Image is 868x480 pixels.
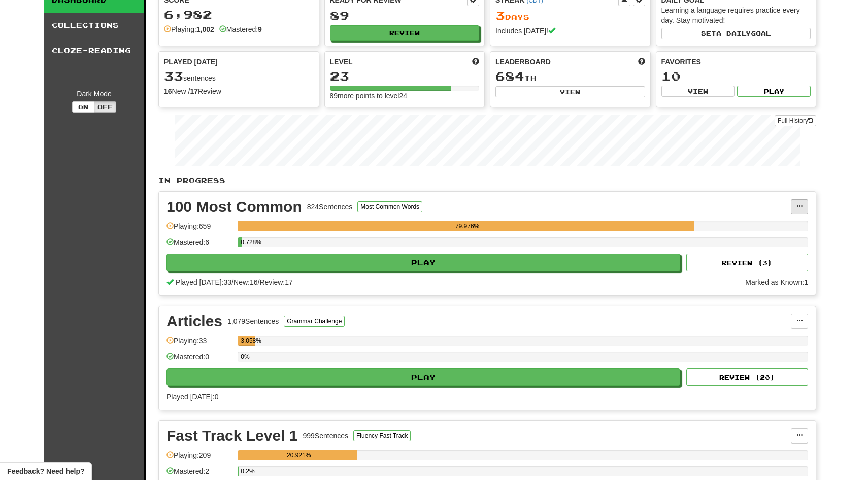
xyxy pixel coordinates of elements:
span: a daily [716,30,751,37]
strong: 9 [258,25,262,33]
div: 1,079 Sentences [227,316,279,326]
div: 89 [330,9,480,22]
div: 20.921% [241,450,357,460]
button: Review (3) [686,254,808,271]
button: Play [166,368,680,386]
div: 100 Most Common [166,199,302,214]
div: 10 [661,70,811,83]
div: 0.728% [241,237,242,247]
div: th [495,70,645,83]
div: Mastered: 0 [166,352,232,368]
button: Seta dailygoal [661,28,811,39]
div: Playing: [164,24,214,34]
span: Level [330,57,353,67]
a: Cloze-Reading [44,38,144,63]
div: Favorites [661,57,811,67]
div: 79.976% [241,221,694,231]
a: Collections [44,13,144,38]
button: Review (20) [686,368,808,386]
div: Fast Track Level 1 [166,428,298,444]
div: Dark Mode [52,89,137,99]
div: Articles [166,314,222,329]
div: Day s [495,9,645,22]
span: 3 [495,8,505,22]
span: New: 16 [233,278,257,286]
span: Score more points to level up [472,57,479,67]
span: Leaderboard [495,57,551,67]
span: / [258,278,260,286]
span: Played [DATE]: 33 [176,278,231,286]
span: Open feedback widget [7,466,84,476]
div: Playing: 659 [166,221,232,238]
div: Includes [DATE]! [495,26,645,36]
span: Played [DATE]: 0 [166,393,218,401]
div: Marked as Known: 1 [745,277,808,287]
span: / [231,278,233,286]
span: This week in points, UTC [638,57,645,67]
button: Off [94,101,116,113]
span: 684 [495,69,524,83]
div: 999 Sentences [303,431,349,441]
div: sentences [164,70,314,83]
button: Play [737,86,811,97]
div: 89 more points to level 24 [330,91,480,101]
strong: 16 [164,87,172,95]
div: Playing: 33 [166,336,232,352]
div: 23 [330,70,480,83]
div: 3.058% [241,336,255,346]
div: Learning a language requires practice every day. Stay motivated! [661,5,811,25]
button: Fluency Fast Track [353,430,411,441]
p: In Progress [158,176,816,186]
span: Review: 17 [259,278,292,286]
div: New / Review [164,86,314,96]
div: Mastered: [219,24,262,34]
button: View [495,86,645,97]
div: 824 Sentences [307,202,353,212]
span: 33 [164,69,183,83]
div: Playing: 209 [166,450,232,467]
strong: 17 [190,87,198,95]
div: 6,982 [164,8,314,21]
a: Full History [775,115,816,126]
div: Mastered: 6 [166,237,232,254]
button: View [661,86,735,97]
strong: 1,002 [196,25,214,33]
button: On [72,101,94,113]
button: Most Common Words [357,201,422,212]
button: Play [166,254,680,271]
button: Grammar Challenge [284,316,345,327]
button: Review [330,25,480,41]
span: Played [DATE] [164,57,218,67]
